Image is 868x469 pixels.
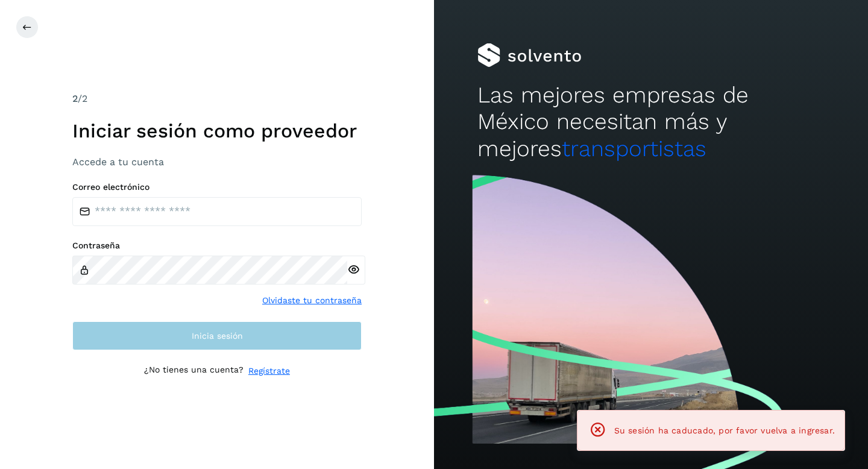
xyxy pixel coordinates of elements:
[192,332,243,340] span: Inicia sesión
[72,92,362,106] div: /2
[262,294,362,307] a: Olvidaste tu contraseña
[72,182,362,192] label: Correo electrónico
[144,365,244,377] p: ¿No tienes una cuenta?
[562,136,706,162] span: transportistas
[614,426,835,435] span: Su sesión ha caducado, por favor vuelva a ingresar.
[72,119,362,142] h1: Iniciar sesión como proveedor
[477,82,825,162] h2: Las mejores empresas de México necesitan más y mejores
[72,93,78,104] span: 2
[248,365,290,377] a: Regístrate
[72,156,362,168] h3: Accede a tu cuenta
[72,241,362,251] label: Contraseña
[72,321,362,350] button: Inicia sesión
